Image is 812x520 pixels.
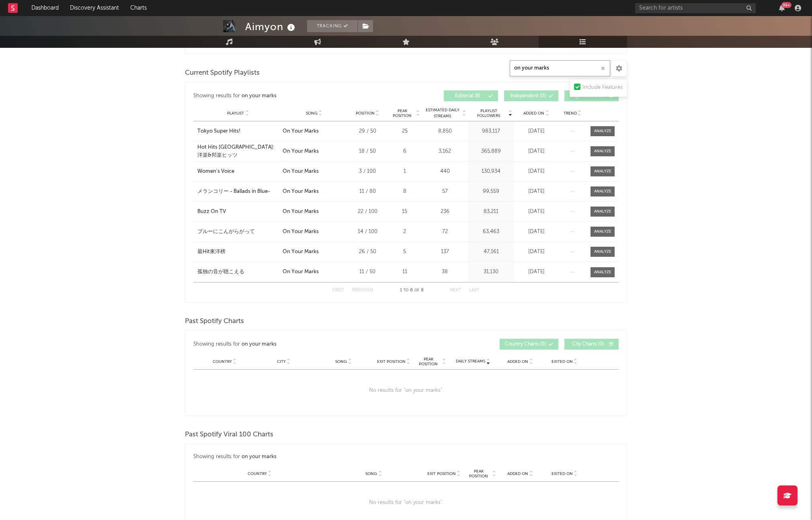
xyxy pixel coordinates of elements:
button: City Charts(0) [564,339,619,350]
div: 31,130 [470,268,512,276]
div: 63,463 [470,228,512,236]
div: 365,889 [470,147,512,156]
span: City Charts ( 0 ) [570,342,607,347]
div: No results for " on your marks ". [193,370,619,411]
a: Buzz On TV [197,208,279,216]
span: Added On [507,359,528,364]
button: First [332,288,344,293]
div: 11 / 50 [349,268,385,276]
a: Tokyo Super Hits! [197,127,279,135]
div: [DATE] [516,208,556,216]
button: 99+ [779,5,785,11]
div: On Your Marks [283,188,319,196]
div: Buzz On TV [197,208,226,216]
div: Showing results for [193,452,406,462]
a: 孤独の音が聴こえる [197,268,279,276]
a: Women's Voice [197,168,279,176]
div: 440 [424,168,466,176]
div: 8,850 [424,127,466,135]
div: 11 [390,268,420,276]
div: ブルーにこんがらがって [197,228,255,236]
div: 25 [390,127,420,135]
span: Song [306,111,318,116]
span: Exited On [552,359,573,364]
span: Editorial ( 8 ) [449,94,486,98]
button: Country Charts(0) [500,339,558,350]
button: Independent(0) [504,90,558,101]
span: Daily Streams [456,358,485,364]
div: [DATE] [516,127,556,135]
button: Tracking [307,20,357,32]
button: Algorithmic(0) [564,90,619,101]
div: 83,211 [470,208,512,216]
span: Independent ( 0 ) [509,94,546,98]
div: On Your Marks [283,127,319,135]
div: 最Hit東洋榜 [197,248,226,256]
div: 6 [390,147,420,156]
span: to [404,289,408,292]
span: Trend [564,111,577,116]
div: on your marks [242,340,277,349]
div: On Your Marks [283,168,319,176]
span: Country [213,359,232,364]
div: [DATE] [516,168,556,176]
a: ブルーにこんがらがって [197,228,279,236]
button: Last [469,288,480,293]
div: on your marks [242,452,277,462]
div: Aimyon [245,20,297,33]
div: 3 / 100 [349,168,385,176]
div: 15 [390,208,420,216]
div: [DATE] [516,268,556,276]
div: 47,161 [470,248,512,256]
div: [DATE] [516,228,556,236]
div: Tokyo Super Hits! [197,127,240,135]
span: Country [248,471,267,476]
div: 26 / 50 [349,248,385,256]
span: Current Spotify Playlists [185,68,260,78]
div: [DATE] [516,147,556,156]
div: 99,559 [470,188,512,196]
div: 22 / 100 [349,208,385,216]
div: 38 [424,268,466,276]
div: 99 + [781,2,791,8]
div: 72 [424,228,466,236]
span: Exit Position [427,471,456,476]
span: Peak Position [466,469,491,479]
div: Women's Voice [197,168,234,176]
a: メランコリー - Ballads in Blue- [197,188,279,196]
span: Playlist Followers [470,109,507,118]
div: on your marks [242,91,277,101]
div: [DATE] [516,188,556,196]
span: of [414,289,419,292]
div: Include Features [582,83,623,92]
span: Added On [507,471,528,476]
span: Added On [523,111,544,116]
button: Next [450,288,461,293]
div: 5 [390,248,420,256]
div: 2 [390,228,420,236]
span: Exit Position [377,359,406,364]
span: Peak Position [390,109,415,118]
div: On Your Marks [283,248,319,256]
div: 236 [424,208,466,216]
span: Past Spotify Charts [185,317,244,326]
div: 137 [424,248,466,256]
input: Search for artists [635,3,756,13]
a: Hot Hits [GEOGRAPHIC_DATA]: 洋楽&邦楽ヒッツ [197,143,279,159]
div: 57 [424,188,466,196]
div: On Your Marks [283,228,319,236]
div: 3,162 [424,147,466,156]
span: Song [335,359,347,364]
span: Playlist [227,111,244,116]
div: On Your Marks [283,268,319,276]
div: 983,117 [470,127,512,135]
span: Estimated Daily Streams [424,107,461,119]
div: 1 [390,168,420,176]
div: 14 / 100 [349,228,385,236]
span: Song [365,471,377,476]
span: Position [356,111,375,116]
span: City [277,359,286,364]
button: Editorial(8) [444,90,498,101]
div: 18 / 50 [349,147,385,156]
